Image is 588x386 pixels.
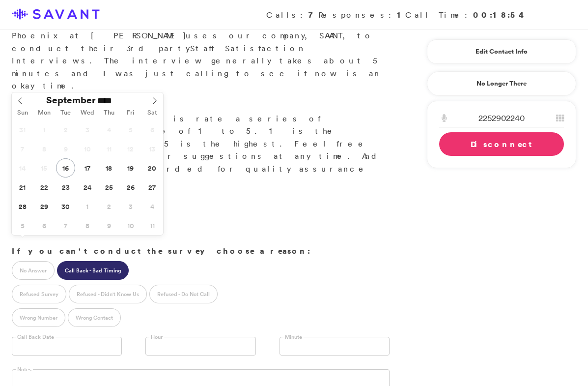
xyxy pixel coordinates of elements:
span: September 1, 2025 [34,120,54,139]
span: October 4, 2025 [142,197,162,216]
span: Mon [33,110,55,116]
a: No Longer There [427,71,576,96]
input: Year [96,95,131,106]
span: September 15, 2025 [34,158,54,178]
a: Edit Contact Info [439,44,564,59]
span: September 23, 2025 [56,178,75,197]
span: September 5, 2025 [121,120,140,139]
label: Refused Survey [12,285,66,303]
span: September 28, 2025 [13,197,32,216]
label: Notes [16,366,33,373]
span: October 9, 2025 [99,216,118,235]
span: September 2, 2025 [56,120,75,139]
span: September [46,95,96,105]
label: Call Back - Bad Timing [57,261,129,280]
span: October 3, 2025 [121,197,140,216]
span: Sun [12,110,33,116]
span: Sat [141,110,163,116]
label: Refused - Didn't Know Us [69,285,147,303]
span: August 31, 2025 [13,120,32,139]
span: Fri [120,110,141,116]
span: Wed [77,110,98,116]
span: September 18, 2025 [99,158,118,178]
span: Thu [98,110,120,116]
span: September 19, 2025 [121,158,140,178]
label: Wrong Contact [68,308,121,327]
span: October 7, 2025 [56,216,75,235]
span: September 11, 2025 [99,139,118,158]
label: Refused - Do Not Call [149,285,218,303]
span: The Phoenix at [PERSON_NAME] [12,18,350,40]
span: September 20, 2025 [142,158,162,178]
strong: 1 [397,9,405,20]
span: October 11, 2025 [142,216,162,235]
span: September 25, 2025 [99,178,118,197]
span: September 7, 2025 [13,139,32,158]
span: September 16, 2025 [56,158,75,178]
span: September 21, 2025 [13,178,32,197]
span: October 6, 2025 [34,216,54,235]
span: October 5, 2025 [13,216,32,235]
strong: 00:18:54 [473,9,527,20]
label: No Answer [12,261,55,280]
label: Call Back Date [16,333,56,341]
span: September 29, 2025 [34,197,54,216]
span: September 14, 2025 [13,158,32,178]
span: September 3, 2025 [78,120,97,139]
span: September 22, 2025 [34,178,54,197]
span: September 26, 2025 [121,178,140,197]
label: Minute [283,333,304,341]
span: October 1, 2025 [78,197,97,216]
span: September 12, 2025 [121,139,140,158]
span: October 10, 2025 [121,216,140,235]
a: Disconnect [439,132,564,156]
span: October 8, 2025 [78,216,97,235]
strong: 7 [308,9,318,20]
span: September 8, 2025 [34,139,54,158]
span: September 24, 2025 [78,178,97,197]
span: Tue [55,110,77,116]
span: September 10, 2025 [78,139,97,158]
span: September 4, 2025 [99,120,118,139]
label: Wrong Number [12,308,65,327]
p: Great. What you'll do is rate a series of statements on a scale of 1 to 5. 1 is the lowest score ... [12,100,390,188]
span: September 6, 2025 [142,120,162,139]
span: September 30, 2025 [56,197,75,216]
span: September 17, 2025 [78,158,97,178]
p: Hi , my name is [PERSON_NAME]. uses our company, SAVANT, to conduct their 3rd party s. The interv... [12,4,390,92]
span: October 2, 2025 [99,197,118,216]
strong: If you can't conduct the survey choose a reason: [12,245,310,256]
label: Hour [149,333,164,341]
span: September 27, 2025 [142,178,162,197]
span: September 13, 2025 [142,139,162,158]
span: September 9, 2025 [56,139,75,158]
